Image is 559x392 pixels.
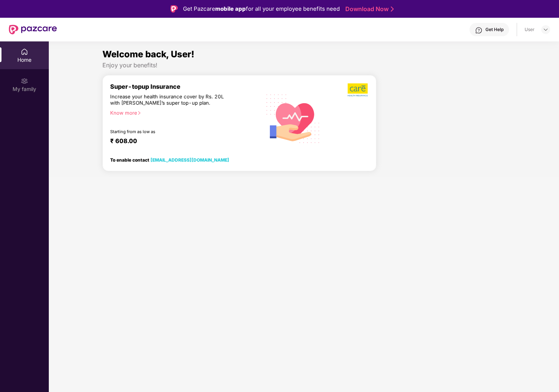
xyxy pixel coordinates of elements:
[170,5,178,13] img: Logo
[475,27,482,34] img: svg+xml;base64,PHN2ZyBpZD0iSGVscC0zMngzMiIgeG1sbnM9Imh0dHA6Ly93d3cudzMub3JnLzIwMDAvc3ZnIiB3aWR0aD...
[543,27,549,33] img: svg+xml;base64,PHN2ZyBpZD0iRHJvcGRvd24tMzJ4MzIiIHhtbG5zPSJodHRwOi8vd3d3LnczLm9yZy8yMDAwL3N2ZyIgd2...
[261,85,326,151] img: svg+xml;base64,PHN2ZyB4bWxucz0iaHR0cDovL3d3dy53My5vcmcvMjAwMC9zdmciIHhtbG5zOnhsaW5rPSJodHRwOi8vd3...
[21,77,28,85] img: svg+xml;base64,PHN2ZyB3aWR0aD0iMjAiIGhlaWdodD0iMjAiIHZpZXdCb3g9IjAgMCAyMCAyMCIgZmlsbD0ibm9uZSIgeG...
[102,61,505,69] div: Enjoy your benefits!
[102,49,194,60] span: Welcome back, User!
[110,83,261,90] div: Super-topup Insurance
[110,94,229,107] div: Increase your health insurance cover by Rs. 20L with [PERSON_NAME]’s super top-up plan.
[137,111,141,115] span: right
[21,48,28,55] img: svg+xml;base64,PHN2ZyBpZD0iSG9tZSIgeG1sbnM9Imh0dHA6Ly93d3cudzMub3JnLzIwMDAvc3ZnIiB3aWR0aD0iMjAiIG...
[150,157,229,163] a: [EMAIL_ADDRESS][DOMAIN_NAME]
[110,110,256,115] div: Know more
[348,83,369,97] img: b5dec4f62d2307b9de63beb79f102df3.png
[391,5,394,13] img: Stroke
[183,4,340,13] div: Get Pazcare for all your employee benefits need
[215,5,246,12] strong: mobile app
[525,27,535,33] div: User
[110,137,253,146] div: ₹ 608.00
[110,129,229,134] div: Starting from as low as
[9,25,57,34] img: New Pazcare Logo
[345,5,392,13] a: Download Now
[110,157,229,162] div: To enable contact
[485,27,504,33] div: Get Help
